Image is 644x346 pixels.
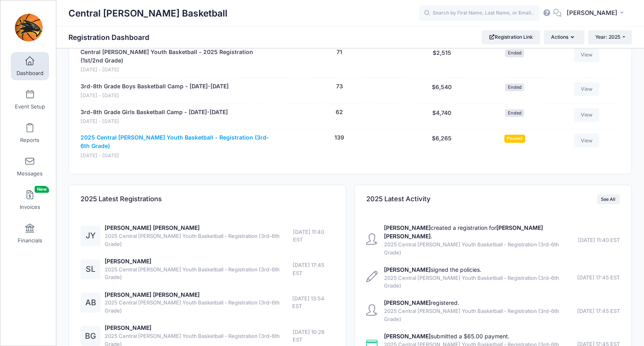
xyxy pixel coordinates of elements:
strong: [PERSON_NAME] [384,299,431,306]
span: Financials [18,237,42,244]
span: 2025 Central [PERSON_NAME] Youth Basketball - Registration (3rd-6th Grade) [384,274,574,290]
h4: 2025 Latest Activity [366,188,431,211]
h1: Central [PERSON_NAME] Basketball [68,4,227,23]
span: Messages [17,170,43,177]
span: Dashboard [17,70,43,77]
a: View [574,48,600,62]
span: Reports [20,137,39,144]
span: Paused [504,135,525,142]
a: [PERSON_NAME] [105,324,151,331]
a: AB [80,300,101,306]
a: Financials [11,219,49,248]
a: View [574,108,600,122]
a: See All [597,194,620,204]
a: BG [80,333,101,340]
span: Invoices [20,204,40,211]
span: [DATE] - [DATE] [80,118,228,125]
div: JY [80,226,101,246]
div: $6,540 [404,82,480,100]
input: Search by First Name, Last Name, or Email... [419,5,540,21]
a: 3rd-8th Grade Boys Basketball Camp - [DATE]-[DATE] [80,82,229,91]
button: [PERSON_NAME] [561,4,632,23]
a: Messages [11,152,49,181]
span: Year: 2025 [595,34,620,40]
div: $6,265 [404,133,480,159]
a: JY [80,233,101,240]
a: Dashboard [11,52,49,80]
a: View [574,133,600,147]
span: Ended [505,109,524,117]
a: Central Lee Basketball [0,8,57,47]
a: [PERSON_NAME]registered. [384,299,459,306]
span: [DATE] - [DATE] [80,66,271,74]
h1: Registration Dashboard [68,33,156,42]
a: SL [80,266,101,273]
span: [DATE] 11:40 EST [578,236,620,244]
span: 2025 Central [PERSON_NAME] Youth Basketball - Registration (3rd-6th Grade) [384,241,575,256]
button: 71 [336,48,342,56]
span: [DATE] 17:45 EST [293,261,334,277]
button: Year: 2025 [588,30,632,44]
span: [DATE] - [DATE] [80,92,229,100]
span: [DATE] 10:28 EST [293,328,334,344]
span: 2025 Central [PERSON_NAME] Youth Basketball - Registration (3rd-6th Grade) [105,266,293,281]
a: View [574,82,600,96]
a: Event Setup [11,85,49,114]
a: [PERSON_NAME] [105,258,151,265]
span: [DATE] - [DATE] [80,152,271,160]
span: New [35,186,49,193]
button: 139 [334,133,344,142]
span: [DATE] 17:45 EST [577,307,620,315]
a: [PERSON_NAME] [PERSON_NAME] [105,224,200,231]
a: Registration Link [482,30,540,44]
img: Central Lee Basketball [14,13,44,43]
span: [DATE] 13:54 EST [292,295,334,311]
div: BG [80,326,101,346]
span: [DATE] 11:40 EST [293,228,334,244]
span: Event Setup [15,103,45,110]
div: SL [80,259,101,279]
button: Actions [544,30,584,44]
div: $4,740 [404,108,480,125]
a: Central [PERSON_NAME] Youth Basketball - 2025 Registration (1st/2nd Grade) [80,48,271,65]
button: 73 [336,82,343,91]
a: [PERSON_NAME]signed the policies. [384,266,481,273]
a: 2025 Central [PERSON_NAME] Youth Basketball - Registration (3rd-6th Grade) [80,133,271,150]
span: 2025 Central [PERSON_NAME] Youth Basketball - Registration (3rd-6th Grade) [105,232,293,248]
a: [PERSON_NAME]created a registration for[PERSON_NAME] [PERSON_NAME]. [384,224,543,240]
span: 2025 Central [PERSON_NAME] Youth Basketball - Registration (3rd-6th Grade) [105,299,292,315]
div: $2,515 [404,48,480,74]
strong: [PERSON_NAME] [384,224,431,231]
a: Reports [11,119,49,147]
span: Ended [505,49,524,57]
button: 62 [336,108,343,117]
h4: 2025 Latest Registrations [80,188,162,211]
span: [DATE] 17:45 EST [577,274,620,282]
a: [PERSON_NAME] [PERSON_NAME] [105,291,200,298]
a: InvoicesNew [11,186,49,214]
a: 3rd-8th Grade Girls Basketball Camp - [DATE]-[DATE] [80,108,228,117]
span: 2025 Central [PERSON_NAME] Youth Basketball - Registration (3rd-6th Grade) [384,307,574,323]
span: Ended [505,83,524,91]
strong: [PERSON_NAME] [384,333,431,340]
span: [PERSON_NAME] [567,8,617,17]
div: AB [80,292,101,313]
strong: [PERSON_NAME] [384,266,431,273]
a: [PERSON_NAME]submitted a $65.00 payment. [384,333,510,340]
